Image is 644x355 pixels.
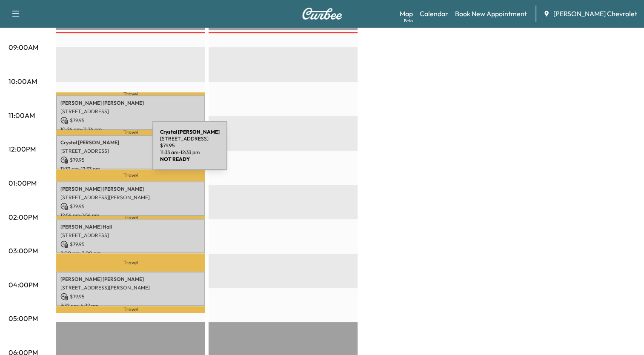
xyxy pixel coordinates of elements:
p: 05:00PM [9,313,38,324]
p: 03:00PM [9,246,38,256]
p: 3:32 pm - 4:32 pm [60,302,201,309]
p: [STREET_ADDRESS] [160,135,220,142]
p: [PERSON_NAME] [PERSON_NAME] [60,100,201,106]
p: Travel [56,92,205,95]
a: MapBeta [400,9,413,19]
b: Crystal [PERSON_NAME] [160,129,220,135]
p: 02:00PM [9,212,38,222]
p: 11:33 am - 12:33 pm [60,166,201,172]
p: [STREET_ADDRESS][PERSON_NAME] [60,194,201,201]
a: Calendar [420,9,448,19]
p: Travel [56,253,205,272]
p: 12:00PM [9,144,36,154]
div: Beta [404,17,413,24]
p: Travel [56,216,205,219]
p: $ 79.95 [60,240,201,248]
p: [PERSON_NAME] [PERSON_NAME] [60,186,201,192]
p: $ 79.95 [60,117,201,124]
p: 12:54 pm - 1:54 pm [60,212,201,219]
p: 10:00AM [9,76,37,86]
p: 01:00PM [9,178,37,188]
p: $ 79.95 [160,142,220,149]
b: NOT READY [160,156,190,162]
p: [STREET_ADDRESS] [60,108,201,115]
p: [STREET_ADDRESS][PERSON_NAME] [60,284,201,291]
p: 04:00PM [9,280,38,290]
p: $ 79.95 [60,156,201,164]
p: 10:24 am - 11:24 am [60,126,201,133]
p: [PERSON_NAME] Hall [60,223,201,230]
p: 2:00 pm - 3:00 pm [60,250,201,257]
img: Curbee Logo [302,8,343,20]
p: 09:00AM [9,42,38,52]
p: [STREET_ADDRESS] [60,232,201,239]
p: [STREET_ADDRESS] [60,148,201,155]
p: Crystal [PERSON_NAME] [60,139,201,146]
p: [PERSON_NAME] [PERSON_NAME] [60,276,201,283]
p: 11:00AM [9,110,35,120]
p: Travel [56,306,205,313]
p: Travel [56,169,205,181]
p: $ 79.95 [60,293,201,301]
p: Travel [56,130,205,135]
a: Book New Appointment [455,9,527,19]
span: [PERSON_NAME] Chevrolet [553,9,637,19]
p: 11:33 am - 12:33 pm [160,149,220,156]
p: $ 79.95 [60,203,201,210]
